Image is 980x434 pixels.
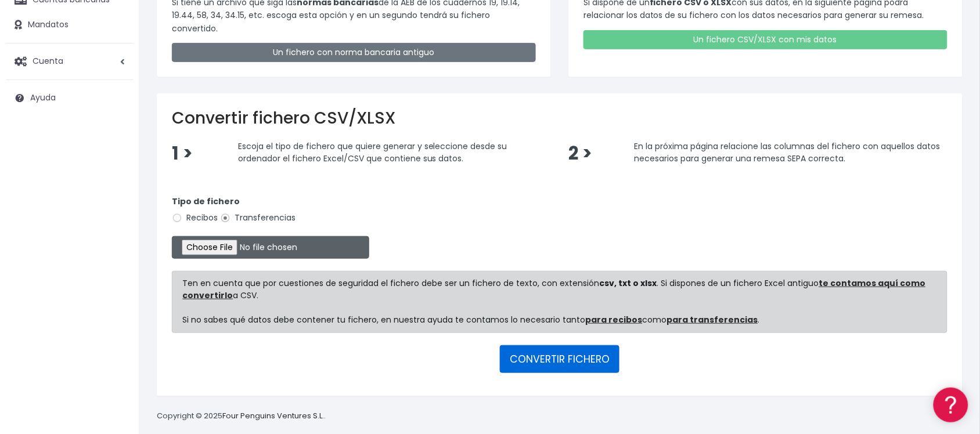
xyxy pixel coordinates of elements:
a: Four Penguins Ventures S.L. [222,410,324,421]
label: Recibos [172,212,218,224]
button: CONVERTIR FICHERO [500,345,619,373]
a: para transferencias [667,314,758,325]
h2: Convertir fichero CSV/XLSX [172,108,947,128]
strong: Tipo de fichero [172,196,240,207]
div: Ten en cuenta que por cuestiones de seguridad el fichero debe ser un fichero de texto, con extens... [172,271,947,333]
span: Ayuda [30,92,56,104]
span: 2 > [568,141,592,166]
a: Un fichero CSV/XLSX con mis datos [583,30,947,49]
label: Transferencias [220,212,296,224]
a: Cuenta [6,49,134,74]
a: te contamos aquí como convertirlo [183,277,926,301]
span: 1 > [172,141,193,166]
a: Mandatos [6,13,134,37]
span: Cuenta [33,55,63,67]
a: Un fichero con norma bancaria antiguo [172,43,536,62]
strong: csv, txt o xlsx [600,277,657,289]
span: En la próxima página relacione las columnas del fichero con aquellos datos necesarios para genera... [635,140,941,165]
span: Escoja el tipo de fichero que quiere generar y seleccione desde su ordenador el fichero Excel/CSV... [238,140,507,165]
a: para recibos [586,314,643,325]
p: Copyright © 2025 . [157,410,326,422]
a: Ayuda [6,86,134,110]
